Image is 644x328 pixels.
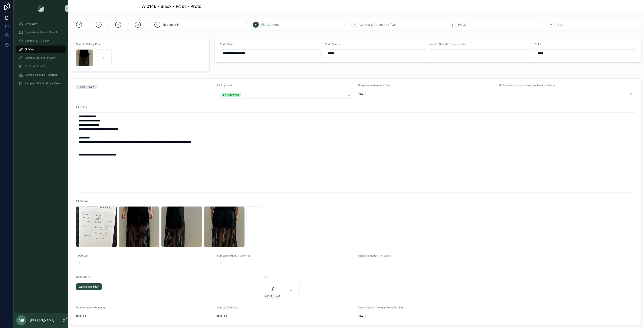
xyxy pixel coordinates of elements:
span: Sample (MPN) Attribute View [25,82,60,85]
span: Correct & Proceed to TOP [360,23,396,27]
div: Fit Approved [223,93,239,97]
span: 8 [452,23,453,26]
span: Sample Tracking - Internal [25,73,57,77]
span: Sample Due Date [217,306,238,309]
span: Date Shipped - Vendor, From Tracking [358,306,404,309]
span: HOLD [458,23,466,27]
a: Generate PDF [76,283,102,290]
a: Sample (MPN) Attribute View [16,80,66,87]
span: Sample (MPN) View [25,39,49,43]
div: scrollable content [14,17,68,93]
span: Style View - Vendor Specific [25,31,59,34]
span: Fit View [25,48,34,51]
span: Fit Approval/Rejected Date [358,84,390,87]
span: A10146---Black---Fit-#1---Proto [265,295,275,298]
span: Fabric Content % (Fit Level) [358,254,391,257]
span: Fit Approval [217,84,232,87]
span: PDF [264,275,269,278]
a: Fit View [16,46,66,53]
span: Request PP [163,23,179,27]
a: On Order Total Co [16,63,66,70]
span: Drop [556,23,563,27]
span: Fit Tracking Number - Samples Back to Vendor [499,84,556,87]
span: [DATE] [358,92,495,96]
span: On Order Total Co [25,65,46,68]
a: Style View [16,20,66,28]
span: Sample Gallery Photo [76,43,102,46]
h1: A10146 - Black - Fit #1 - Proto [142,3,201,9]
img: App logo [37,5,44,12]
a: Sample (MPN) View [16,37,66,45]
div: Fit #1 - Proto [79,85,94,89]
span: 7 [354,23,355,26]
span: [DATE] [217,314,355,318]
a: Sample Tracking - Internal [16,71,66,79]
span: Style View [25,22,37,26]
span: MR [19,318,24,323]
span: Date Samples Requested [76,306,106,309]
span: .pdf [275,295,280,298]
p: [PERSON_NAME] [30,318,54,322]
span: Vendor Specific Style Number [430,43,466,46]
span: Style Number [325,43,342,46]
a: Sample Coordinator View [16,54,66,62]
span: Samples Arrived - Override [217,254,250,257]
a: Style View - Vendor Specific [16,29,66,36]
span: [DATE] [76,314,214,318]
span: Fit Photos [76,200,88,203]
span: 9 [550,23,552,26]
span: Sample Coordinator View [25,56,56,60]
span: Fit Notes [76,106,87,109]
span: [DATE] [358,314,495,318]
span: Color [535,43,541,46]
button: Select Button [499,91,636,98]
span: TECH WIP [76,254,89,257]
span: Generate PDF [76,275,93,278]
span: Style Name [220,43,234,46]
span: 6 [255,23,257,26]
button: Select Button [217,91,355,99]
span: Fit Approved [261,23,280,27]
